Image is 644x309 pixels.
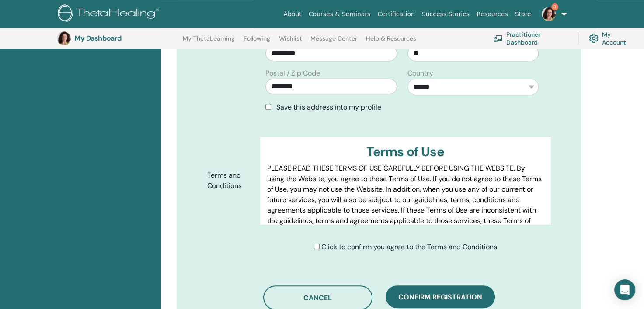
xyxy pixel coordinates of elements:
[321,242,497,251] span: Click to confirm you agree to the Terms and Conditions
[310,35,357,49] a: Message Center
[57,31,71,45] img: default.jpg
[589,31,599,45] img: cog.svg
[493,35,503,42] img: chalkboard-teacher.svg
[418,6,473,22] a: Success Stories
[398,292,482,302] span: Confirm registration
[201,167,260,194] label: Terms and Conditions
[265,68,320,79] label: Postal / Zip Code
[280,6,305,22] a: About
[303,293,332,302] span: Cancel
[267,144,543,160] h3: Terms of Use
[542,7,556,21] img: default.jpg
[366,35,416,49] a: Help & Resources
[493,29,567,48] a: Practitioner Dashboard
[614,279,635,300] div: Open Intercom Messenger
[305,6,374,22] a: Courses & Seminars
[473,6,512,22] a: Resources
[58,4,162,24] img: logo.png
[183,35,235,49] a: My ThetaLearning
[386,285,495,308] button: Confirm registration
[589,29,633,48] a: My Account
[407,68,433,79] label: Country
[279,35,302,49] a: Wishlist
[244,35,270,49] a: Following
[512,6,535,22] a: Store
[276,103,381,112] span: Save this address into my profile
[374,6,418,22] a: Certification
[74,34,162,42] h3: My Dashboard
[267,163,543,237] p: PLEASE READ THESE TERMS OF USE CAREFULLY BEFORE USING THE WEBSITE. By using the Website, you agre...
[551,3,558,10] span: 3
